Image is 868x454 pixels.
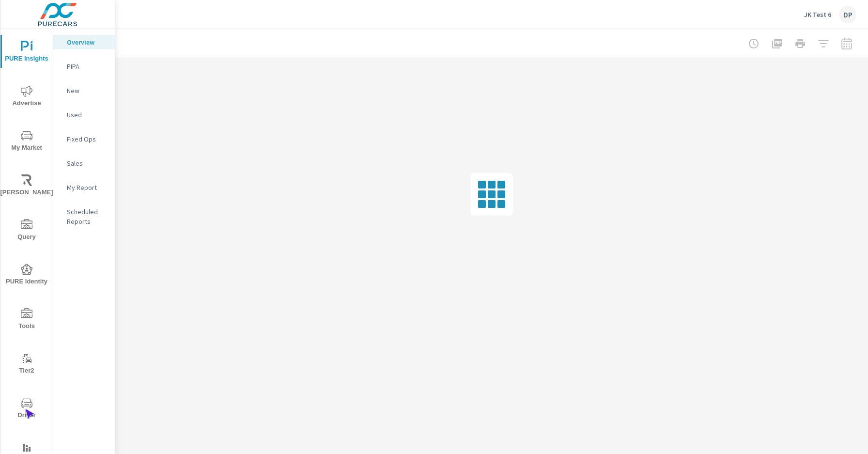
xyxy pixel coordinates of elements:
[839,6,856,23] div: DP
[67,183,107,192] p: My Report
[67,207,107,226] p: Scheduled Reports
[67,62,107,71] p: PIPA
[53,83,115,98] div: New
[3,397,50,421] span: Driver
[3,130,50,154] span: My Market
[53,35,115,49] div: Overview
[53,132,115,146] div: Fixed Ops
[67,158,107,168] p: Sales
[67,134,107,144] p: Fixed Ops
[3,174,50,198] span: [PERSON_NAME]
[53,108,115,122] div: Used
[3,353,50,376] span: Tier2
[67,37,107,47] p: Overview
[3,85,50,109] span: Advertise
[804,10,831,19] p: JK Test 6
[3,41,50,64] span: PURE Insights
[3,264,50,287] span: PURE Identity
[53,156,115,171] div: Sales
[53,180,115,195] div: My Report
[67,110,107,120] p: Used
[3,308,50,332] span: Tools
[3,219,50,243] span: Query
[53,204,115,229] div: Scheduled Reports
[67,86,107,95] p: New
[53,59,115,74] div: PIPA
